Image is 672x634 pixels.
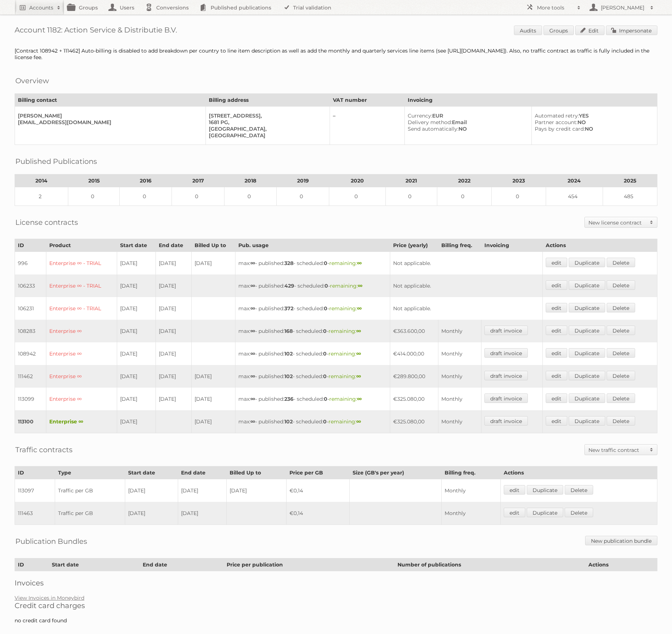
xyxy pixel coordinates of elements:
strong: 429 [284,283,294,289]
th: 2017 [172,174,224,187]
div: NO [535,126,651,132]
td: max: - published: - scheduled: - [235,342,390,365]
div: [Contract 108942 + 111462] Auto-billing is disabled to add breakdown per country to line item des... [15,47,657,61]
td: Monthly [441,479,500,502]
span: Toggle [646,445,657,455]
a: Duplicate [527,508,563,517]
td: Monthly [438,410,481,433]
td: 108942 [15,342,46,365]
td: max: - published: - scheduled: - [235,297,390,320]
a: New license contract [585,217,657,227]
a: Delete [565,485,593,495]
td: €325.080,00 [390,388,438,410]
a: Delete [607,348,635,358]
a: draft invoice [484,348,528,358]
td: 0 [224,187,276,206]
a: Delete [607,280,635,290]
td: 0 [386,187,437,206]
span: remaining: [329,350,361,357]
td: [DATE] [117,297,156,320]
td: €0,14 [287,479,350,502]
span: remaining: [329,396,362,402]
th: Price (yearly) [390,239,438,252]
strong: 102 [284,418,293,425]
strong: 0 [324,305,327,312]
th: 2023 [492,174,546,187]
a: Duplicate [569,371,605,380]
th: Start date [125,466,178,479]
th: ID [15,239,46,252]
td: 485 [603,187,657,206]
a: New publication bundle [585,536,657,545]
td: [DATE] [156,388,192,410]
td: €325.080,00 [390,410,438,433]
strong: ∞ [356,418,361,425]
strong: 168 [284,328,293,334]
td: 113097 [15,479,55,502]
strong: 102 [284,373,293,380]
th: 2021 [386,174,437,187]
strong: 0 [323,350,327,357]
h2: Overview [15,75,49,86]
th: Size (GB's per year) [350,466,441,479]
strong: 372 [284,305,293,312]
td: 111462 [15,365,46,388]
td: [DATE] [156,342,192,365]
a: Duplicate [569,280,605,290]
strong: 328 [284,260,293,266]
td: [DATE] [178,502,227,525]
a: Duplicate [569,416,605,426]
h2: More tools [537,4,573,11]
strong: ∞ [250,418,255,425]
th: 2022 [437,174,491,187]
td: [DATE] [125,502,178,525]
th: Invoicing [404,94,657,107]
a: edit [546,303,567,312]
a: Duplicate [569,258,605,267]
td: Monthly [438,388,481,410]
td: Traffic per GB [55,479,125,502]
td: [DATE] [117,320,156,342]
td: Enterprise ∞ [46,342,117,365]
a: Duplicate [569,303,605,312]
a: Delete [607,371,635,380]
th: Actions [500,466,657,479]
strong: ∞ [250,396,255,402]
th: 2025 [603,174,657,187]
a: Duplicate [569,326,605,335]
a: edit [504,508,525,517]
strong: 0 [323,328,327,334]
td: 996 [15,252,46,275]
a: Delete [607,416,635,426]
span: remaining: [329,260,362,266]
td: 0 [172,187,224,206]
th: Price per publication [224,558,395,571]
td: [DATE] [117,388,156,410]
div: [GEOGRAPHIC_DATA], [209,126,324,132]
th: Actions [542,239,657,252]
div: 1681 PG, [209,119,324,126]
td: [DATE] [178,479,227,502]
th: Actions [585,558,657,571]
td: [DATE] [125,479,178,502]
strong: ∞ [356,350,361,357]
td: max: - published: - scheduled: - [235,252,390,275]
td: Not applicable. [390,297,543,320]
td: 2 [15,187,68,206]
td: 0 [329,187,385,206]
td: Enterprise ∞ [46,410,117,433]
strong: ∞ [357,396,362,402]
th: End date [140,558,224,571]
h2: New traffic contract [588,446,646,454]
a: Delete [607,326,635,335]
th: Start date [49,558,140,571]
th: VAT number [330,94,405,107]
h2: License contracts [15,217,78,228]
span: remaining: [330,283,362,289]
td: [DATE] [191,388,235,410]
span: Partner account: [535,119,577,126]
td: Enterprise ∞ [46,320,117,342]
div: EUR [408,112,526,119]
span: Send automatically: [408,126,458,132]
strong: 0 [324,396,327,402]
